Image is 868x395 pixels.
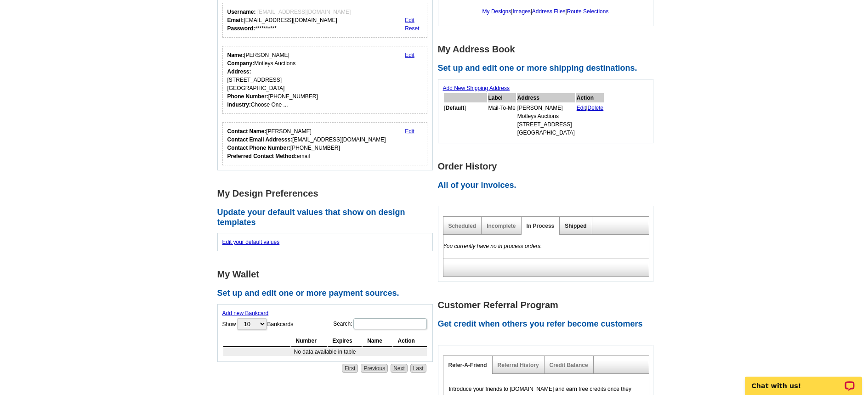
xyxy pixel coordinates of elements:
[222,3,428,38] div: Your login information.
[438,319,658,329] h2: Get credit when others you refer become customers
[438,162,658,171] h1: Order History
[237,318,267,330] select: ShowBankcards
[227,17,244,23] strong: Email:
[227,102,251,108] strong: Industry:
[222,46,428,114] div: Your personal details.
[227,136,293,143] strong: Contact Email Addresss:
[438,63,658,73] h2: Set up and edit one or more shipping destinations.
[438,45,658,54] h1: My Address Book
[227,93,268,100] strong: Phone Number:
[222,239,280,245] a: Edit your default values
[565,223,586,229] a: Shipped
[217,270,438,279] h1: My Wallet
[576,93,604,102] th: Action
[217,189,438,198] h1: My Design Preferences
[291,335,327,347] th: Number
[405,128,414,135] a: Edit
[577,105,586,111] a: Edit
[361,364,388,373] a: Previous
[438,300,658,310] h1: Customer Referral Program
[227,52,244,58] strong: Name:
[517,103,575,137] td: [PERSON_NAME] Motleys Auctions [STREET_ADDRESS] [GEOGRAPHIC_DATA]
[532,8,566,15] a: Address Files
[227,51,318,109] div: [PERSON_NAME] Motleys Auctions [STREET_ADDRESS] [GEOGRAPHIC_DATA] [PHONE_NUMBER] Choose One ...
[353,318,427,329] input: Search:
[222,122,428,165] div: Who should we contact regarding order issues?
[227,60,255,67] strong: Company:
[328,335,362,347] th: Expires
[588,105,604,111] a: Delete
[227,25,255,32] strong: Password:
[446,105,465,111] b: Default
[222,317,294,331] label: Show Bankcards
[443,3,648,20] div: | | |
[227,128,267,135] strong: Contact Name:
[227,127,386,160] div: [PERSON_NAME] [EMAIL_ADDRESS][DOMAIN_NAME] [PHONE_NUMBER] email
[443,243,542,249] em: You currently have no in process orders.
[227,153,297,159] strong: Preferred Contact Method:
[410,364,426,373] a: Last
[739,366,868,395] iframe: LiveChat chat widget
[448,362,487,368] a: Refer-A-Friend
[405,17,414,23] a: Edit
[217,288,438,299] h2: Set up and edit one or more payment sources.
[342,364,358,373] a: First
[444,103,487,137] td: [ ]
[517,93,575,102] th: Address
[227,9,256,15] strong: Username:
[333,317,427,330] label: Search:
[448,223,477,229] a: Scheduled
[438,181,658,191] h2: All of your invoices.
[405,52,414,58] a: Edit
[488,103,516,137] td: Mail-To-Me
[227,68,251,75] strong: Address:
[488,93,516,102] th: Label
[227,145,290,151] strong: Contact Phone Number:
[482,8,511,15] a: My Designs
[498,362,539,368] a: Referral History
[512,8,530,15] a: Images
[487,223,516,229] a: Incomplete
[223,348,427,356] td: No data available in table
[257,9,351,15] span: [EMAIL_ADDRESS][DOMAIN_NAME]
[576,103,604,137] td: |
[405,25,419,32] a: Reset
[550,362,588,368] a: Credit Balance
[393,335,427,347] th: Action
[217,208,438,227] h2: Update your default values that show on design templates
[363,335,392,347] th: Name
[391,364,408,373] a: Next
[222,310,269,316] a: Add new Bankcard
[443,85,510,91] a: Add New Shipping Address
[527,223,555,229] a: In Process
[567,8,609,15] a: Route Selections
